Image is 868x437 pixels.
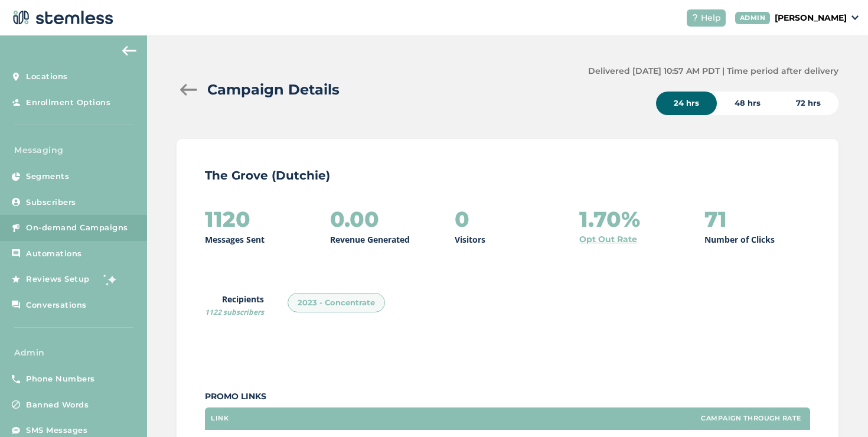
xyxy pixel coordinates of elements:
[579,233,637,246] a: Opt Out Rate
[9,6,113,30] img: logo-dark-0685b13c.svg
[205,207,250,231] h2: 1120
[205,167,810,184] p: The Grove (Dutchie)
[851,15,859,20] img: icon_down-arrow-small-66adaf34.svg
[99,268,122,291] img: glitter-stars-b7820f95.gif
[588,65,838,77] label: Delivered [DATE] 10:57 AM PDT | Time period after delivery
[778,92,838,115] div: 72 hrs
[809,380,868,437] iframe: Chat Widget
[205,233,265,246] p: Messages Sent
[26,222,128,234] span: On-demand Campaigns
[455,233,485,246] p: Visitors
[122,46,136,56] img: icon-arrow-back-accent-c549486e.svg
[330,233,410,246] p: Revenue Generated
[455,207,469,231] h2: 0
[330,207,379,231] h2: 0.00
[704,233,775,246] p: Number of Clicks
[701,12,721,24] span: Help
[26,399,89,411] span: Banned Words
[26,248,82,260] span: Automations
[26,197,76,208] span: Subscribers
[26,273,90,285] span: Reviews Setup
[205,293,264,318] label: Recipients
[26,97,110,109] span: Enrollment Options
[717,92,778,115] div: 48 hrs
[211,415,229,422] label: Link
[735,12,771,24] div: ADMIN
[205,307,264,317] span: 1122 subscribers
[207,79,340,100] h2: Campaign Details
[26,299,87,311] span: Conversations
[26,171,69,182] span: Segments
[288,293,385,313] div: 2023 - Concentrate
[704,207,727,231] h2: 71
[26,425,87,436] span: SMS Messages
[701,415,801,422] label: Campaign Through Rate
[26,71,68,83] span: Locations
[691,14,699,21] img: icon-help-white-03924b79.svg
[205,390,810,403] label: Promo Links
[26,373,95,385] span: Phone Numbers
[775,12,847,24] p: [PERSON_NAME]
[656,92,717,115] div: 24 hrs
[579,207,640,231] h2: 1.70%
